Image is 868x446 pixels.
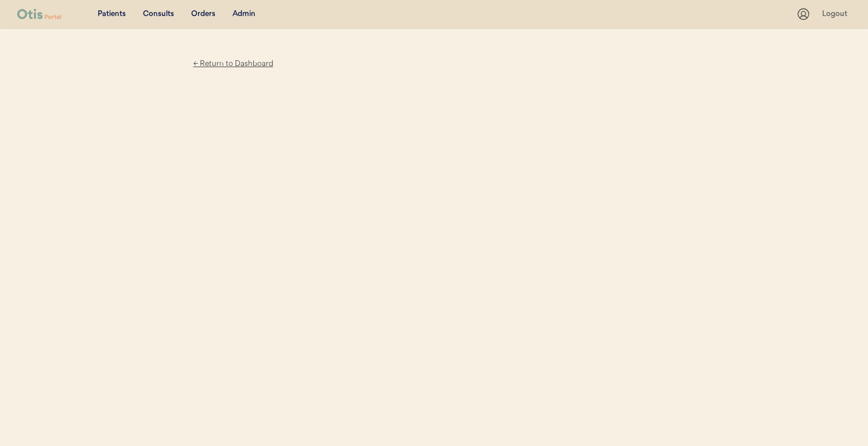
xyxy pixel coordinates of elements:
[190,57,276,71] div: ← Return to Dashboard
[822,9,851,20] div: Logout
[98,9,126,20] div: Patients
[232,9,255,20] div: Admin
[143,9,174,20] div: Consults
[191,9,215,20] div: Orders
